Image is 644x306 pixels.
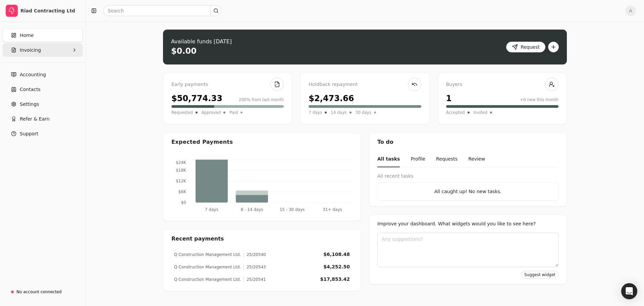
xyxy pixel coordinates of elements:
[468,151,485,167] button: Review
[171,92,222,104] div: $50,774.33
[3,112,83,126] button: Refer & Earn
[377,173,558,180] div: All recent tasks
[446,81,558,88] div: Buyers
[436,151,458,167] button: Requests
[320,276,350,283] div: $17,853.42
[20,130,38,137] span: Support
[20,101,39,108] span: Settings
[16,289,62,295] div: No account connected
[3,97,83,111] a: Settings
[3,68,83,81] a: Accounting
[174,276,241,282] div: Q Construction Management Ltd.
[309,109,322,116] span: 7 days
[625,5,636,16] button: A
[244,252,266,258] div: 25/20540
[20,86,41,93] span: Contacts
[383,188,553,195] div: All caught up! No new tasks.
[520,97,558,103] div: +0 new this month
[244,264,266,270] div: 25/20543
[174,264,241,270] div: Q Construction Management Ltd.
[3,127,83,140] button: Support
[377,220,558,227] div: Improve your dashboard. What widgets would you like to see here?
[171,81,284,88] div: Early payments
[174,252,241,258] div: Q Construction Management Ltd.
[20,32,34,39] span: Home
[176,168,186,173] tspan: $18K
[103,5,221,16] input: Search
[323,251,350,258] div: $6,108.48
[356,109,371,116] span: 30 days
[3,43,83,57] button: Invoicing
[309,81,421,88] div: Holdback repayment
[309,92,354,104] div: $2,473.66
[446,109,465,116] span: Accepted
[474,109,487,116] span: Invited
[506,42,545,52] button: Request
[331,109,346,116] span: 14 days
[20,7,80,14] div: Riad Contracting Ltd
[3,286,83,298] a: No account connected
[171,38,232,46] div: Available funds [DATE]
[3,83,83,96] a: Contacts
[521,271,558,279] button: Suggest widget
[621,283,637,299] div: Open Intercom Messenger
[181,200,186,205] tspan: $0
[171,138,233,146] div: Expected Payments
[178,189,186,194] tspan: $6K
[176,160,186,165] tspan: $24K
[240,207,263,212] tspan: 8 - 14 days
[176,179,186,183] tspan: $12K
[171,109,193,116] span: Requested
[280,207,305,212] tspan: 15 - 30 days
[3,29,83,42] a: Home
[229,109,238,116] span: Paid
[323,263,350,270] div: $4,252.50
[411,151,425,167] button: Profile
[205,207,218,212] tspan: 7 days
[323,207,342,212] tspan: 31+ days
[239,97,284,103] div: 200% from last month
[171,46,197,56] div: $0.00
[20,47,41,54] span: Invoicing
[244,276,266,282] div: 25/20541
[20,116,50,123] span: Refer & Earn
[377,151,400,167] button: All tasks
[202,109,221,116] span: Approved
[369,133,567,151] div: To do
[20,71,46,78] span: Accounting
[163,229,361,248] div: Recent payments
[446,92,452,104] div: 1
